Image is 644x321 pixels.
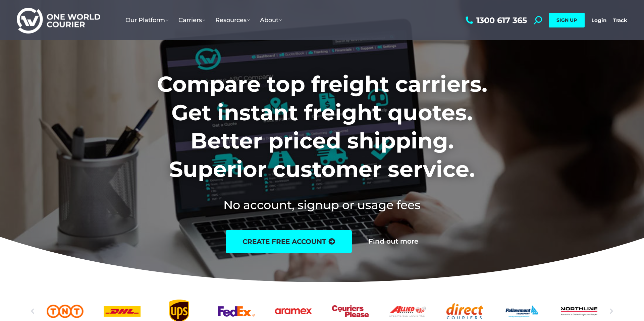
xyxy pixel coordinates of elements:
a: Our Platform [120,10,173,30]
a: Carriers [173,10,210,30]
h1: Compare top freight carriers. Get instant freight quotes. Better priced shipping. Superior custom... [113,70,532,183]
a: Find out more [369,238,418,245]
span: SIGN UP [556,17,577,23]
img: One World Courier [17,7,100,34]
a: Resources [210,10,255,30]
span: Resources [215,16,250,24]
span: Carriers [178,16,205,24]
span: About [260,16,282,24]
a: 1300 617 365 [464,16,527,24]
a: create free account [226,230,352,253]
h2: No account, signup or usage fees [113,197,532,213]
a: About [255,10,287,30]
a: Login [591,17,606,23]
a: SIGN UP [549,13,585,27]
a: Track [613,17,627,23]
span: Our Platform [125,16,168,24]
